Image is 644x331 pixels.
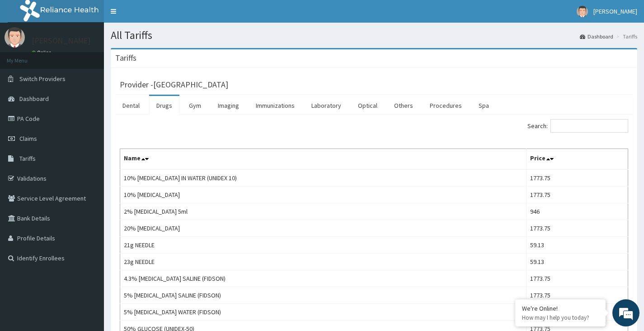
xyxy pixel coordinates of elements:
td: 23g NEEDLE [120,254,526,270]
td: 59.13 [526,237,628,254]
td: 59.13 [526,254,628,270]
p: [PERSON_NAME] [32,37,91,45]
td: 5% [MEDICAL_DATA] WATER (FIDSON) [120,304,526,321]
a: Procedures [423,96,469,115]
td: 1773.75 [526,187,628,203]
h3: Tariffs [115,54,136,62]
td: 1773.75 [526,169,628,187]
a: Spa [471,96,496,115]
input: Search: [550,119,628,133]
a: Immunizations [249,96,302,115]
img: User Image [577,6,588,17]
a: Imaging [211,96,246,115]
td: 1773.75 [526,220,628,237]
img: User Image [5,27,25,48]
span: Claims [19,134,37,143]
a: Dashboard [580,33,613,40]
p: How may I help you today? [522,314,599,321]
a: Optical [351,96,385,115]
th: Price [526,149,628,170]
span: Dashboard [19,95,49,103]
a: Laboratory [304,96,348,115]
th: Name [120,149,526,170]
a: Drugs [149,96,179,115]
a: Others [387,96,420,115]
a: Online [32,49,53,56]
td: 1773.75 [526,270,628,287]
span: Switch Providers [19,75,66,83]
td: 20% [MEDICAL_DATA] [120,220,526,237]
h3: Provider - [GEOGRAPHIC_DATA] [120,81,228,89]
td: 10% [MEDICAL_DATA] IN WATER (UNIDEX 10) [120,169,526,187]
td: 1773.75 [526,287,628,304]
span: Tariffs [19,154,36,163]
div: We're Online! [522,304,599,312]
label: Search: [527,119,628,133]
a: Gym [182,96,208,115]
li: Tariffs [614,33,637,40]
td: 21g NEEDLE [120,237,526,254]
td: 5% [MEDICAL_DATA] SALINE (FIDSON) [120,287,526,304]
td: 4.3% [MEDICAL_DATA] SALINE (FIDSON) [120,270,526,287]
td: 2% [MEDICAL_DATA] 5ml [120,203,526,220]
a: Dental [115,96,147,115]
h1: All Tariffs [111,29,637,41]
td: 10% [MEDICAL_DATA] [120,187,526,203]
td: 946 [526,203,628,220]
span: [PERSON_NAME] [593,7,637,15]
